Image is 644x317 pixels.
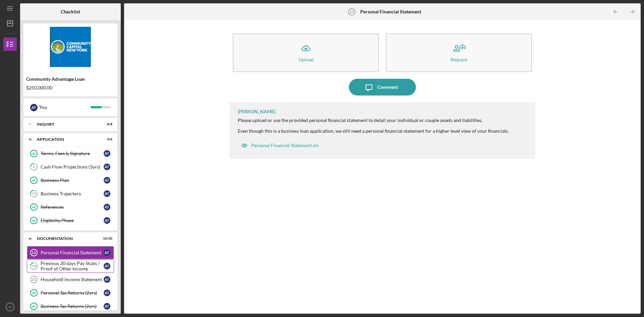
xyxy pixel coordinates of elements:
[41,250,104,255] div: Personal Financial Statement
[33,165,35,169] tspan: 9
[251,143,319,148] div: Personal Financial Statement.xls
[450,57,467,62] div: Request
[41,164,104,170] div: Cash Flow Projections (3yrs)
[32,277,36,281] tspan: 15
[3,300,17,314] button: AT
[27,246,114,259] a: 13Personal Financial StatementAT
[30,104,38,111] div: A T
[104,190,110,197] div: A T
[41,218,104,223] div: Eligibility Phase
[27,259,114,273] a: 14Previous 30 days Pay Stubs / Proof of Other IncomeAT
[386,34,532,72] button: Request
[27,187,114,200] a: 11Business TrajectoryAT
[360,9,421,14] b: Personal Financial Statement
[238,139,322,152] button: Personal Financial Statement.xls
[27,174,114,187] a: Business PlanAT
[104,177,110,184] div: A T
[100,122,112,126] div: 8 / 8
[27,286,114,300] a: Personal Tax Returns (2yrs)AT
[32,192,36,196] tspan: 11
[26,85,115,90] div: $250,000.00
[104,217,110,224] div: A T
[104,249,110,256] div: A T
[26,76,115,82] div: Community Advantage Loan
[233,34,379,72] button: Upload
[41,304,104,309] div: Business Tax Returns (2yrs)
[37,237,96,241] div: Documentation
[104,204,110,210] div: A T
[41,178,104,183] div: Business Plan
[41,151,104,156] div: Terms, Fees & Signature
[32,264,36,268] tspan: 14
[27,200,114,214] a: ReferencesAT
[350,10,354,14] tspan: 13
[39,102,91,113] div: You
[100,237,112,241] div: 10 / 20
[41,290,104,296] div: Personal Tax Returns (2yrs)
[238,118,509,134] div: Please upload or use the provided personal financial statement to detail your individual or coupl...
[41,261,104,271] div: Previous 30 days Pay Stubs / Proof of Other Income
[104,303,110,310] div: A T
[41,204,104,210] div: References
[8,305,12,309] text: AT
[299,57,314,62] div: Upload
[349,79,416,96] button: Comment
[41,277,104,282] div: Household Income Statement
[32,251,36,255] tspan: 13
[27,273,114,286] a: 15Household Income StatementAT
[104,164,110,170] div: A T
[23,27,117,67] img: Product logo
[37,137,96,141] div: Application
[61,9,80,14] b: Checklist
[104,290,110,296] div: A T
[41,191,104,196] div: Business Trajectory
[27,147,114,160] a: Terms, Fees & SignatureAT
[37,122,96,126] div: Inquiry
[27,300,114,313] a: Business Tax Returns (2yrs)AT
[27,160,114,174] a: 9Cash Flow Projections (3yrs)AT
[104,150,110,157] div: A T
[238,109,275,114] div: [PERSON_NAME]
[377,79,398,96] div: Comment
[27,214,114,227] a: Eligibility PhaseAT
[104,276,110,283] div: A T
[104,263,110,269] div: A T
[100,137,112,141] div: 4 / 6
